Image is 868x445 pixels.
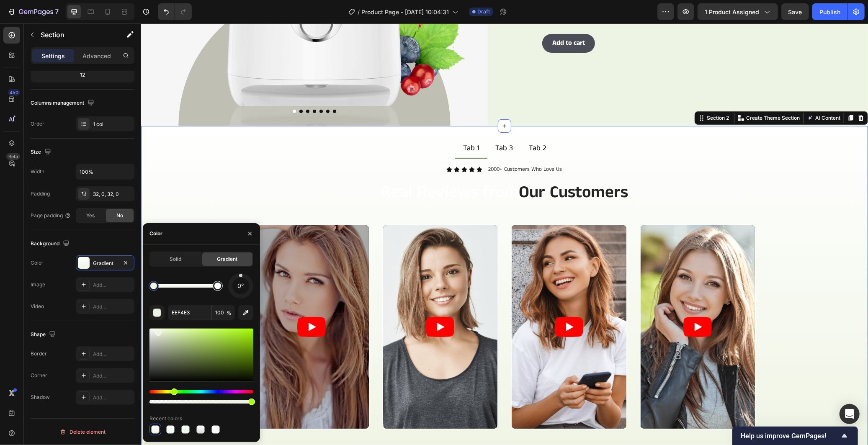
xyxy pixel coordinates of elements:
[227,309,232,317] span: %
[411,15,444,24] div: Add to cart
[149,415,182,422] div: Recent colors
[59,427,106,437] div: Delete element
[93,281,132,289] div: Add...
[237,281,244,291] span: 0°
[178,86,182,90] button: Dot
[664,90,701,100] button: AI Content
[819,8,840,16] div: Publish
[76,164,134,179] input: Auto
[781,3,809,20] button: Save
[192,86,195,90] button: Dot
[149,390,253,394] div: Hue
[112,157,615,181] h2: Real Reviews from
[31,303,44,310] div: Video
[378,157,487,181] span: Our Customers
[31,147,53,158] div: Size
[41,30,109,40] p: Section
[705,8,759,16] span: 1 product assigned
[741,431,850,441] button: Show survey - Help us improve GemPages!
[170,255,181,263] span: Solid
[86,212,95,219] span: Yes
[31,190,50,198] div: Padding
[386,119,406,131] div: Tab 2
[172,86,175,90] button: Dot
[93,303,132,311] div: Add...
[158,3,192,20] div: Undo/Redo
[321,119,340,131] div: Tab 1
[401,10,454,29] button: Add to cart
[165,86,168,90] button: Dot
[812,3,847,20] button: Publish
[6,153,20,160] div: Beta
[93,190,132,198] div: 32, 0, 32, 0
[31,425,134,439] button: Delete element
[82,51,111,60] p: Advanced
[477,8,490,15] span: Draft
[31,372,47,379] div: Corner
[347,143,421,150] p: 2000+ Customers Who Love Us
[353,119,373,131] div: Tab 3
[31,394,50,401] div: Shadow
[285,293,313,314] button: Play
[156,293,185,314] button: Play
[3,3,62,20] button: 7
[149,230,162,237] div: Color
[31,329,57,340] div: Shape
[31,120,44,128] div: Order
[840,404,860,424] div: Open Intercom Messenger
[116,212,123,219] span: No
[31,98,96,109] div: Columns management
[8,89,20,96] div: 450
[605,91,659,98] p: Create Theme Section
[168,305,211,320] input: Eg: FFFFFF
[93,394,132,401] div: Add...
[31,168,44,175] div: Width
[361,8,449,16] span: Product Page - [DATE] 10:04:31
[93,350,132,358] div: Add...
[31,238,71,250] div: Background
[31,259,44,267] div: Color
[414,293,442,314] button: Play
[93,260,117,267] div: Gradient
[55,7,59,17] p: 7
[41,51,65,60] p: Settings
[741,432,840,440] span: Help us improve GemPages!
[31,212,71,219] div: Page padding
[31,350,47,358] div: Border
[31,281,45,288] div: Image
[217,255,237,263] span: Gradient
[93,372,132,380] div: Add...
[788,8,802,15] span: Save
[564,91,590,98] div: Section 2
[185,86,188,90] button: Dot
[358,8,360,16] span: /
[141,23,868,445] iframe: Design area
[32,69,133,81] div: 12
[93,121,132,128] div: 1 col
[698,3,778,20] button: 1 product assigned
[158,86,162,90] button: Dot
[152,86,155,90] button: Dot
[542,293,571,314] button: Play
